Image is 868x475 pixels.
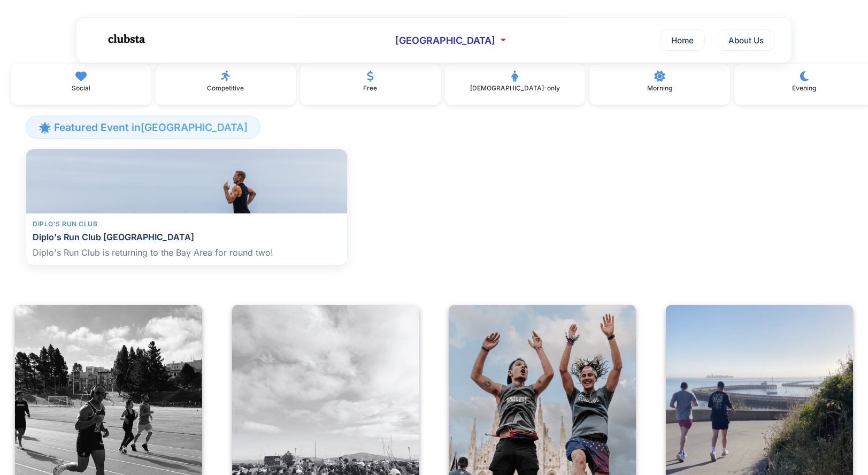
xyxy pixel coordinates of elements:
[21,148,352,214] img: Diplo's Run Club San Francisco
[647,84,672,92] p: Morning
[363,84,377,92] p: Free
[207,84,244,92] p: Competitive
[26,116,260,139] h3: 🌟 Featured Event in [GEOGRAPHIC_DATA]
[470,84,560,92] p: [DEMOGRAPHIC_DATA]-only
[792,84,816,92] p: Evening
[72,84,90,92] p: Social
[33,220,341,228] div: Diplo's Run Club
[33,232,341,242] h4: Diplo's Run Club [GEOGRAPHIC_DATA]
[94,26,158,52] img: Logo
[395,35,495,46] span: [GEOGRAPHIC_DATA]
[660,29,704,51] a: Home
[718,29,774,51] a: About Us
[33,247,341,258] p: Diplo's Run Club is returning to the Bay Area for round two!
